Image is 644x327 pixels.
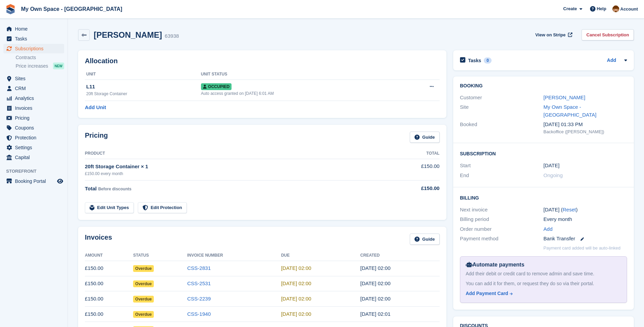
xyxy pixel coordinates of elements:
[165,32,179,40] div: 63938
[201,90,401,97] div: Auto access granted on [DATE] 6:01 AM
[460,172,544,179] div: End
[15,74,56,83] span: Sites
[466,290,508,297] div: Add Payment Card
[85,163,385,171] div: 20ft Storage Container × 1
[360,250,439,261] th: Created
[597,5,606,12] span: Help
[535,32,566,38] span: View on Stripe
[133,280,154,287] span: Overdue
[563,5,577,12] span: Create
[281,311,311,317] time: 2025-06-25 01:00:00 UTC
[281,250,360,261] th: Due
[85,186,97,191] span: Total
[544,206,627,214] div: [DATE] ( )
[15,24,56,34] span: Home
[533,29,574,40] a: View on Stripe
[94,30,162,39] h2: [PERSON_NAME]
[16,62,64,70] a: Price increases NEW
[15,123,56,133] span: Coupons
[582,29,634,40] a: Cancel Subscription
[410,132,440,143] a: Guide
[466,261,621,269] div: Automate payments
[3,113,64,123] a: menu
[86,83,201,91] div: L11
[544,216,627,223] div: Every month
[15,34,56,44] span: Tasks
[385,185,440,192] div: £150.00
[5,4,16,14] img: stora-icon-8386f47178a22dfd0bd8f6a31ec36ba5ce8667c1dd55bd0f319d3a0aa187defe.svg
[187,250,281,261] th: Invoice Number
[410,234,440,245] a: Guide
[3,176,64,186] a: menu
[86,91,201,97] div: 20ft Storage Container
[18,3,125,15] a: My Own Space - [GEOGRAPHIC_DATA]
[85,291,133,307] td: £150.00
[460,83,627,89] h2: Booking
[544,94,585,100] a: [PERSON_NAME]
[466,290,619,297] a: Add Payment Card
[3,133,64,142] a: menu
[460,103,544,119] div: Site
[3,84,64,93] a: menu
[385,159,440,180] td: £150.00
[85,250,133,261] th: Amount
[563,207,576,212] a: Reset
[85,104,106,111] a: Add Unit
[544,128,627,135] div: Backoffice ([PERSON_NAME])
[3,44,64,53] a: menu
[3,74,64,83] a: menu
[544,104,596,118] a: My Own Space - [GEOGRAPHIC_DATA]
[612,5,619,12] img: Paula Harris
[484,57,492,64] div: 0
[3,103,64,113] a: menu
[360,265,390,271] time: 2025-09-24 01:00:30 UTC
[460,235,544,243] div: Payment method
[3,24,64,34] a: menu
[544,162,559,170] time: 2024-12-24 01:00:00 UTC
[16,54,64,61] a: Contracts
[187,280,211,286] a: CSS-2531
[85,148,385,159] th: Product
[15,143,56,152] span: Settings
[620,6,638,13] span: Account
[281,296,311,302] time: 2025-07-25 01:00:00 UTC
[15,153,56,162] span: Capital
[133,250,187,261] th: Status
[468,57,481,64] h2: Tasks
[15,93,56,103] span: Analytics
[85,57,440,65] h2: Allocation
[56,177,64,185] a: Preview store
[201,69,401,80] th: Unit Status
[187,296,211,302] a: CSS-2239
[544,235,627,243] div: Bank Transfer
[466,280,621,287] div: You can add it for them, or request they do so via their portal.
[15,84,56,93] span: CRM
[187,265,211,271] a: CSS-2831
[3,93,64,103] a: menu
[201,83,232,90] span: Occupied
[3,123,64,133] a: menu
[53,63,64,69] div: NEW
[460,225,544,233] div: Order number
[385,148,440,159] th: Total
[85,202,134,213] a: Edit Unit Types
[460,216,544,223] div: Billing period
[133,265,154,272] span: Overdue
[85,69,201,80] th: Unit
[544,172,563,178] span: Ongoing
[85,234,112,245] h2: Invoices
[6,168,68,175] span: Storefront
[360,311,390,317] time: 2025-06-24 01:01:06 UTC
[15,113,56,123] span: Pricing
[544,225,553,233] a: Add
[466,270,621,277] div: Add their debit or credit card to remove admin and save time.
[460,162,544,170] div: Start
[607,57,616,65] a: Add
[360,280,390,286] time: 2025-08-24 01:00:34 UTC
[138,202,187,213] a: Edit Protection
[460,206,544,214] div: Next invoice
[281,265,311,271] time: 2025-09-25 01:00:00 UTC
[15,103,56,113] span: Invoices
[460,121,544,135] div: Booked
[85,171,385,177] div: £150.00 every month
